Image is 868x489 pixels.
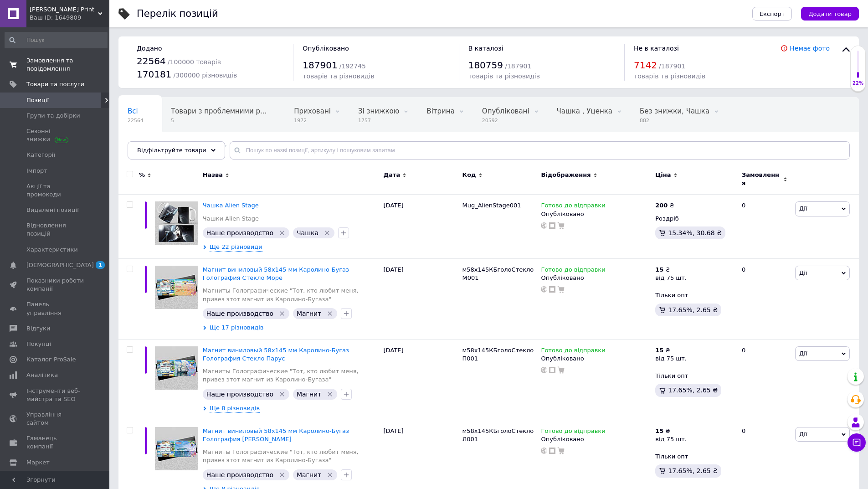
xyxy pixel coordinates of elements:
div: Опубліковано [541,435,651,443]
span: Відгуки [26,324,50,333]
span: 22564 [137,56,166,67]
button: Експорт [752,7,792,21]
span: Магнит [297,310,321,317]
div: Перелік позицій [137,9,218,19]
span: Ще 17 різновидів [210,324,264,332]
span: Дії [799,269,807,276]
span: / 192745 [339,62,366,70]
span: Магнит [297,471,321,479]
span: Додано [137,45,162,52]
div: Опубліковано [541,274,651,282]
span: Назва [203,171,223,179]
span: Додати товар [808,10,852,17]
span: 7142 [634,60,657,71]
span: Наше производство [206,391,273,398]
span: Зі знижкою [358,107,399,115]
button: Чат з покупцем [847,433,866,452]
span: Наше производство [206,310,273,317]
span: Приховані [294,107,331,115]
span: Відфільтруйте товари [137,147,206,154]
input: Пошук [5,32,108,48]
span: Готово до відправки [541,347,605,356]
span: 180759 [468,60,503,71]
div: 22% [851,80,865,87]
span: товарів та різновидів [634,72,705,80]
span: Товари з проблемними р... [171,107,267,115]
span: Готово до відправки [541,266,605,276]
div: ₴ [655,346,687,355]
a: Магнит виниловый 58х145 мм Каролино-Бугаз Голография Стекло Море [203,266,349,281]
a: Магниты Голографические "Тот, кто любит меня, привез этот магнит из Каролино-Бугаза" [203,287,379,303]
span: Всі [128,107,138,115]
span: Ціна [655,171,671,179]
span: товарів та різновидів [468,72,540,80]
div: Опубліковано [541,355,651,363]
span: Магнит [297,391,321,398]
div: Тільки опт [655,291,734,299]
div: Товари з проблемними різновидами [162,98,285,132]
span: 5 [171,117,267,124]
span: Панель управління [26,300,84,317]
a: Магниты Голографические "Тот, кто любит меня, привез этот магнит из Каролино-Бугаза" [203,448,379,464]
span: Замовлення [742,171,781,187]
div: від 75 шт. [655,274,687,282]
span: Вітрина [426,107,454,115]
span: Позиції [26,96,49,104]
span: Дії [799,431,807,438]
span: Ще 22 різновиди [210,243,262,252]
span: 1972 [294,117,331,124]
div: Ваш ID: 1649809 [30,14,109,22]
span: м58х145КБголоСтеклоП001 [462,347,534,362]
span: 20592 [482,117,529,124]
div: [DATE] [381,258,460,339]
span: 22564 [128,117,144,124]
div: Тільки опт [655,372,734,380]
span: Категорії [26,151,55,159]
span: Готово до відправки [541,202,605,211]
span: В каталозі [468,45,503,52]
b: 15 [655,266,663,273]
span: Mug_AlienStage001 [462,202,521,209]
div: Плакаты А3 Honkai Star Rail [118,132,236,167]
span: Чашка , Уценка [557,107,612,115]
img: Чашка Alien Stage [155,201,198,245]
span: 15.34%, 30.68 ₴ [668,229,722,237]
svg: Видалити мітку [324,229,331,237]
div: від 75 шт. [655,355,687,363]
span: Ramires Print [30,5,98,14]
span: 1 [96,261,105,269]
span: Аналітика [26,371,58,379]
span: Відображення [541,171,591,179]
svg: Видалити мітку [278,471,286,479]
span: / 300000 різновидів [174,72,237,79]
span: Каталог ProSale [26,355,76,364]
span: Управління сайтом [26,411,84,427]
span: Покупці [26,340,51,348]
span: [DEMOGRAPHIC_DATA] [26,261,94,269]
div: ₴ [655,427,687,435]
svg: Видалити мітку [326,310,334,317]
span: Видалені позиції [26,206,79,214]
span: 882 [640,117,709,124]
span: Наше производство [206,471,273,479]
div: Тільки опт [655,453,734,461]
span: Групи та добірки [26,112,80,120]
div: від 75 шт. [655,435,687,443]
a: Чашки Alien Stage [203,215,259,223]
div: ₴ [655,266,687,274]
div: Опубліковано [541,210,651,218]
span: 1757 [358,117,399,124]
svg: Видалити мітку [326,391,334,398]
img: Магнит виниловый 58х145 мм Каролино-Бугаз Голография Стекло Лайнер [155,427,198,470]
span: Готово до відправки [541,427,605,437]
a: Магнит виниловый 58х145 мм Каролино-Бугаз Голография [PERSON_NAME] [203,427,349,443]
span: Акції та промокоди [26,182,84,199]
span: Дії [799,350,807,357]
span: Експорт [760,10,785,17]
span: м58х145КБголоСтеклоМ001 [462,266,534,281]
span: Опубліковано [303,45,349,52]
svg: Видалити мітку [278,391,286,398]
a: Чашка Alien Stage [203,202,259,209]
